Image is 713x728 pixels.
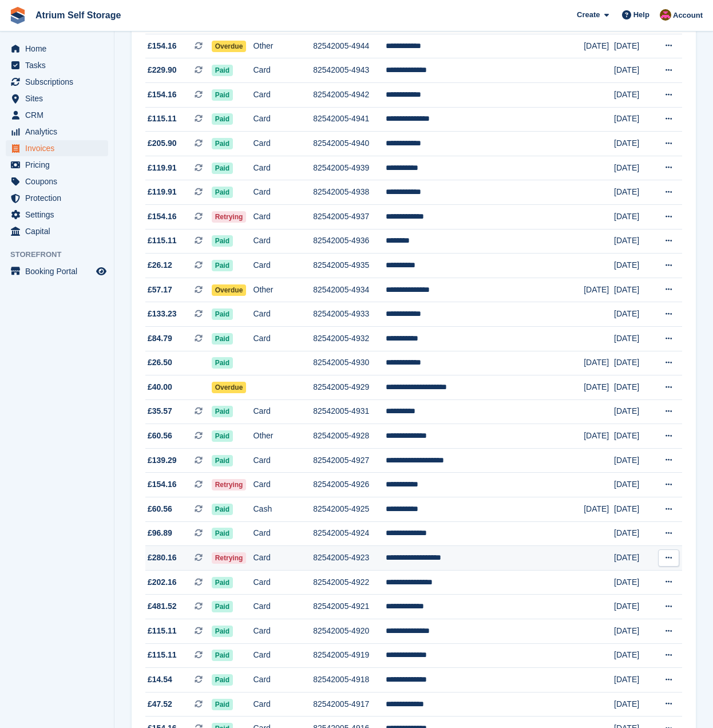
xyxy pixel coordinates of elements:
td: 82542005-4917 [313,692,386,717]
td: [DATE] [614,424,653,449]
span: £119.91 [148,162,177,174]
span: Retrying [212,552,247,564]
span: £154.16 [148,89,177,101]
td: 82542005-4921 [313,595,386,619]
a: menu [6,124,108,140]
td: [DATE] [614,668,653,693]
td: [DATE] [614,132,653,156]
span: £154.16 [148,478,177,490]
span: CRM [25,107,94,123]
span: Paid [212,260,233,271]
td: [DATE] [614,692,653,717]
span: Coupons [25,173,94,189]
td: Card [253,570,314,595]
td: 82542005-4918 [313,668,386,693]
span: Paid [212,577,233,588]
td: 82542005-4928 [313,424,386,449]
span: £154.16 [148,40,177,52]
span: £115.11 [148,113,177,125]
span: Paid [212,626,233,637]
span: Analytics [25,124,94,140]
span: Paid [212,333,233,345]
td: 82542005-4923 [313,546,386,571]
span: £139.29 [148,454,177,466]
td: 82542005-4925 [313,497,386,522]
td: Card [253,82,314,107]
td: [DATE] [614,302,653,327]
span: Paid [212,601,233,612]
td: [DATE] [584,375,614,400]
td: Card [253,204,314,229]
td: Card [253,668,314,693]
td: [DATE] [614,107,653,132]
td: Card [253,643,314,668]
span: Paid [212,113,233,125]
td: 82542005-4926 [313,473,386,497]
td: [DATE] [614,375,653,400]
span: Paid [212,406,233,417]
span: Invoices [25,140,94,156]
td: [DATE] [614,546,653,571]
span: Help [633,9,649,21]
td: Card [253,399,314,424]
a: menu [6,107,108,123]
td: Card [253,473,314,497]
span: Booking Portal [25,263,94,279]
span: £84.79 [148,333,172,345]
span: £229.90 [148,64,177,76]
a: Preview store [94,264,108,278]
span: Retrying [212,211,247,223]
td: [DATE] [614,278,653,302]
span: £60.56 [148,503,172,515]
span: £202.16 [148,576,177,588]
span: Protection [25,190,94,206]
span: Paid [212,187,233,198]
td: 82542005-4919 [313,643,386,668]
img: stora-icon-8386f47178a22dfd0bd8f6a31ec36ba5ce8667c1dd55bd0f319d3a0aa187defe.svg [9,7,26,24]
span: Home [25,41,94,57]
span: Capital [25,223,94,239]
span: Paid [212,89,233,101]
td: 82542005-4930 [313,351,386,375]
td: 82542005-4940 [313,132,386,156]
span: Paid [212,163,233,174]
a: Atrium Self Storage [31,6,125,25]
span: Create [577,9,600,21]
a: menu [6,74,108,90]
span: Paid [212,674,233,686]
td: [DATE] [614,351,653,375]
td: [DATE] [584,351,614,375]
span: £35.57 [148,405,172,417]
td: [DATE] [584,497,614,522]
span: Paid [212,235,233,247]
td: Card [253,448,314,473]
td: 82542005-4941 [313,107,386,132]
td: Card [253,254,314,278]
td: [DATE] [614,229,653,254]
td: Card [253,132,314,156]
a: menu [6,207,108,223]
td: Card [253,229,314,254]
td: [DATE] [614,619,653,644]
td: 82542005-4938 [313,180,386,205]
td: 82542005-4924 [313,521,386,546]
td: [DATE] [614,643,653,668]
a: menu [6,57,108,73]
span: £115.11 [148,649,177,661]
a: menu [6,223,108,239]
td: [DATE] [584,34,614,58]
td: Other [253,278,314,302]
span: Paid [212,455,233,466]
span: £14.54 [148,674,172,686]
span: Sites [25,90,94,106]
a: menu [6,190,108,206]
td: 82542005-4933 [313,302,386,327]
td: Other [253,34,314,58]
td: Other [253,424,314,449]
td: 82542005-4942 [313,82,386,107]
span: Paid [212,357,233,369]
td: Card [253,692,314,717]
td: Card [253,180,314,205]
span: £133.23 [148,308,177,320]
a: menu [6,90,108,106]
